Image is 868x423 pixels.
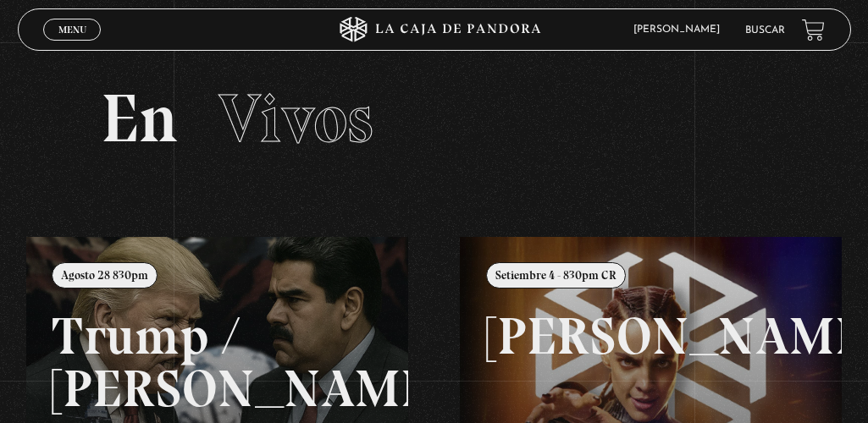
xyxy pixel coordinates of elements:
span: Cerrar [53,39,92,51]
span: Menu [58,25,86,35]
span: [PERSON_NAME] [625,25,737,35]
a: Buscar [745,25,785,36]
a: View your shopping cart [802,19,825,41]
span: Vivos [218,78,373,159]
h2: En [101,85,767,152]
